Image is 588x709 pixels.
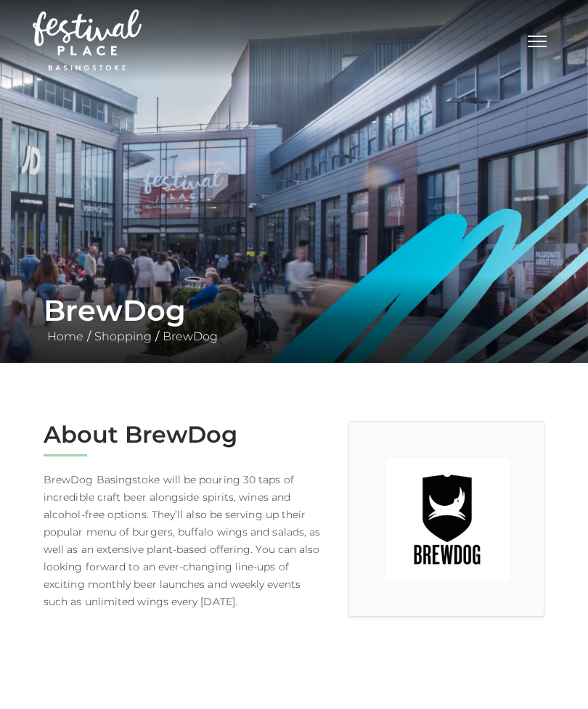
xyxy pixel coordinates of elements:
div: / / [33,293,555,345]
a: BrewDog [159,329,221,343]
a: Home [44,329,87,343]
img: Festival Place Logo [33,9,142,70]
h2: About BrewDog [44,421,327,448]
h1: BrewDog [44,293,544,328]
p: BrewDog Basingstoke will be pouring 30 taps of incredible craft beer alongside spirits, wines and... [44,471,327,610]
button: Toggle navigation [519,29,555,50]
a: Shopping [91,329,155,343]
